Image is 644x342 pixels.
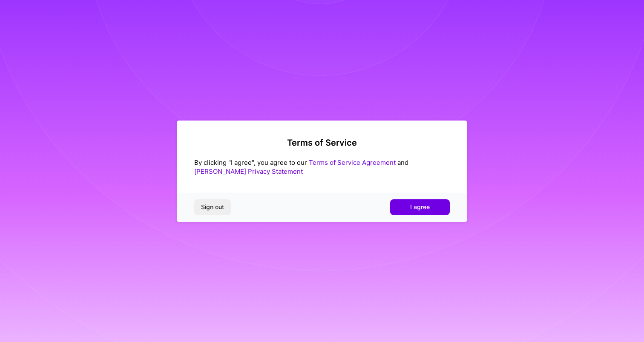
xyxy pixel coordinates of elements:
h2: Terms of Service [194,138,450,148]
span: I agree [410,203,430,211]
a: Terms of Service Agreement [309,158,396,167]
button: Sign out [194,199,231,215]
a: [PERSON_NAME] Privacy Statement [194,167,303,175]
button: I agree [390,199,450,215]
div: By clicking "I agree", you agree to our and [194,158,450,176]
span: Sign out [201,203,224,211]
